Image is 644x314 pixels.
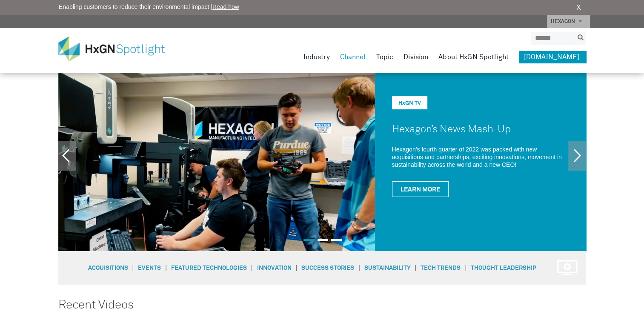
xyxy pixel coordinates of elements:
[257,265,291,271] a: Innovation
[398,100,421,106] a: HxGN TV
[392,146,569,168] p: Hexagon’s fourth quarter of 2022 was packed with new acquisitions and partnerships, exciting inno...
[88,265,128,271] a: Acquisitions
[171,265,247,271] a: Featured Technologies
[421,265,461,271] a: Tech Trends
[376,51,393,63] a: Topic
[59,3,239,11] span: Enabling customers to reduce their environmental impact |
[247,264,257,271] span: |
[340,51,366,63] a: Channel
[404,51,428,63] a: Division
[138,265,161,271] a: Events
[303,51,330,63] a: Industry
[212,3,239,10] a: Read how
[519,51,586,63] a: [DOMAIN_NAME]
[58,299,586,312] h3: Recent Videos
[161,264,171,271] span: |
[58,141,76,171] a: Previous
[392,124,511,134] a: Hexagon’s News Mash-Up
[547,15,590,28] a: HEXAGON
[461,264,471,271] span: |
[438,51,509,63] a: About HxGN Spotlight
[392,181,449,197] a: Learn More
[291,264,301,271] span: |
[364,265,411,271] a: Sustainability
[58,73,375,251] img: Hexagon’s News Mash-Up
[411,264,421,271] span: |
[471,265,536,271] a: Thought Leadership
[568,141,586,171] a: Next
[301,265,354,271] a: Success Stories
[58,37,177,61] img: HxGN Spotlight
[576,3,581,13] a: X
[128,264,138,271] span: |
[354,264,364,271] span: |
